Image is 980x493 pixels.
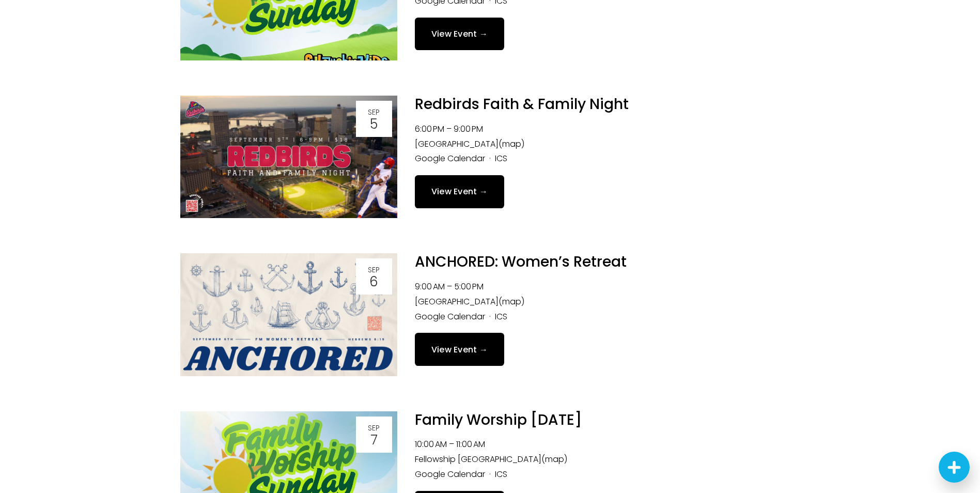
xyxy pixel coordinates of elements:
a: Google Calendar [415,311,485,322]
div: Sep [359,424,389,432]
a: View Event → [415,175,505,208]
a: ICS [495,152,507,164]
time: 10:00 AM [415,438,447,450]
img: ANCHORED: Women’s Retreat [180,253,397,376]
a: (map) [499,296,524,307]
li: [GEOGRAPHIC_DATA] [415,137,800,152]
div: 7 [359,433,389,446]
time: 6:00 PM [415,123,444,135]
a: (map) [541,453,567,465]
img: Redbirds Faith & Family Night [180,96,397,218]
a: View Event → [415,333,505,365]
time: 11:00 AM [456,438,485,450]
time: 5:00 PM [454,281,484,292]
a: ANCHORED: Women’s Retreat [415,252,627,272]
a: Google Calendar [415,152,485,164]
time: 9:00 AM [415,281,445,292]
a: Redbirds Faith & Family Night [415,94,629,114]
a: Google Calendar [415,468,485,480]
a: Family Worship [DATE] [415,410,582,430]
a: ICS [495,468,507,480]
a: (map) [499,138,524,150]
time: 9:00 PM [454,123,483,135]
div: Sep [359,266,389,273]
div: 6 [359,275,389,288]
a: ICS [495,311,507,322]
li: [GEOGRAPHIC_DATA] [415,295,800,310]
a: View Event → [415,18,505,50]
div: 5 [359,117,389,131]
li: Fellowship [GEOGRAPHIC_DATA] [415,452,800,467]
div: Sep [359,109,389,116]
